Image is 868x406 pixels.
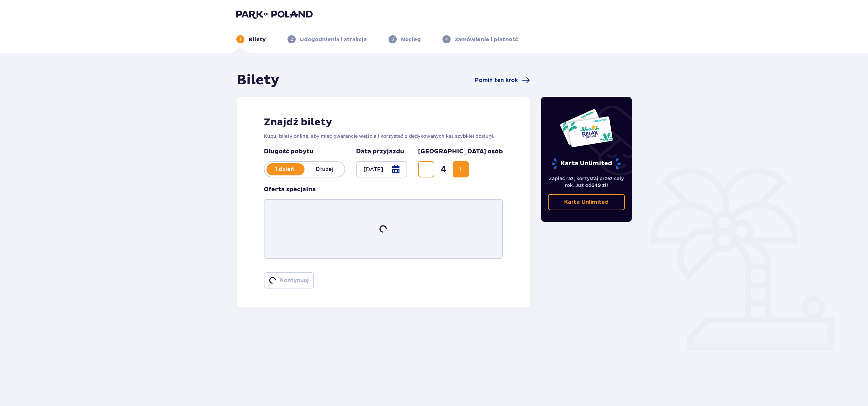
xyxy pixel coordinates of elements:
span: 4 [436,164,451,174]
p: 2 [291,36,293,42]
h1: Bilety [237,72,279,89]
span: Pomiń ten krok [475,77,518,84]
p: Kontynuuj [280,277,309,284]
p: Zamówienie i płatność [455,36,518,43]
button: Decrease [418,161,434,177]
button: loaderKontynuuj [264,272,314,289]
p: 1 [240,36,241,42]
p: [GEOGRAPHIC_DATA] osób [418,148,503,156]
p: Kupuj bilety online, aby mieć gwarancję wejścia i korzystać z dedykowanych kas szybkiej obsługi. [264,133,503,140]
p: 4 [445,36,448,42]
p: Zapłać raz, korzystaj przez cały rok. Już od ! [548,175,625,189]
p: Udogodnienia i atrakcje [300,36,367,43]
p: Karta Unlimited [564,198,609,206]
p: 1 dzień [264,166,304,173]
p: Długość pobytu [264,148,345,156]
span: 649 zł [591,183,607,188]
p: Data przyjazdu [356,148,404,156]
img: Park of Poland logo [236,9,313,19]
p: Nocleg [401,36,421,43]
a: Pomiń ten krok [475,76,530,84]
a: Karta Unlimited [548,194,625,210]
p: Karta Unlimited [551,158,622,170]
p: 3 [392,36,394,42]
p: Oferta specjalna [264,186,316,194]
img: loader [377,223,390,235]
p: Dłużej [304,166,344,173]
button: Increase [453,161,469,177]
img: loader [268,276,277,285]
p: Bilety [249,36,266,43]
h2: Znajdź bilety [264,116,503,129]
